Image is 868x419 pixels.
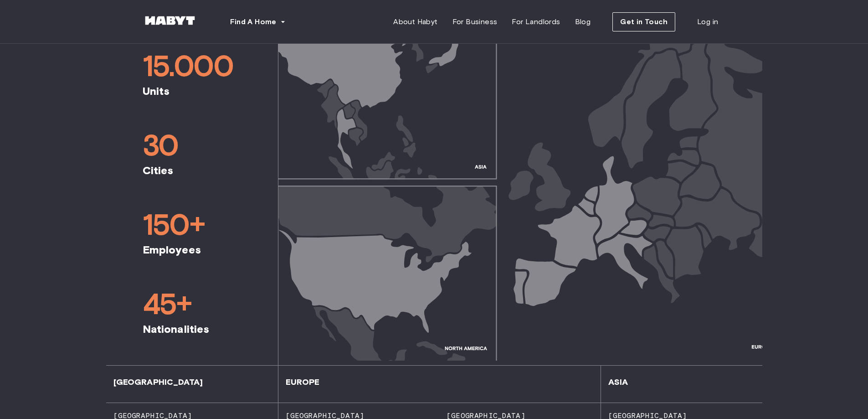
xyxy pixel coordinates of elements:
a: For Landlords [504,13,567,31]
span: Europe [278,377,320,387]
a: Log in [690,13,725,31]
img: Habyt [143,16,197,25]
span: Log in [697,16,718,27]
a: About Habyt [386,13,445,31]
span: Cities [143,164,241,177]
span: Blog [575,16,591,27]
span: For Business [452,16,498,27]
button: Get in Touch [612,12,675,31]
span: Find A Home [230,16,277,27]
span: Employees [143,243,241,257]
span: 15.000 [143,48,241,84]
span: 45+ [143,286,241,322]
span: About Habyt [393,16,437,27]
a: Blog [568,13,598,31]
span: [GEOGRAPHIC_DATA] [106,377,203,387]
span: Units [143,84,241,98]
button: Find A Home [223,13,293,31]
span: Nationalities [143,322,241,336]
img: map [278,19,762,361]
span: Get in Touch [620,16,668,27]
span: For Landlords [512,16,560,27]
span: 30 [143,127,241,164]
a: For Business [445,13,505,31]
span: 150+ [143,207,241,243]
span: Asia [601,377,628,387]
